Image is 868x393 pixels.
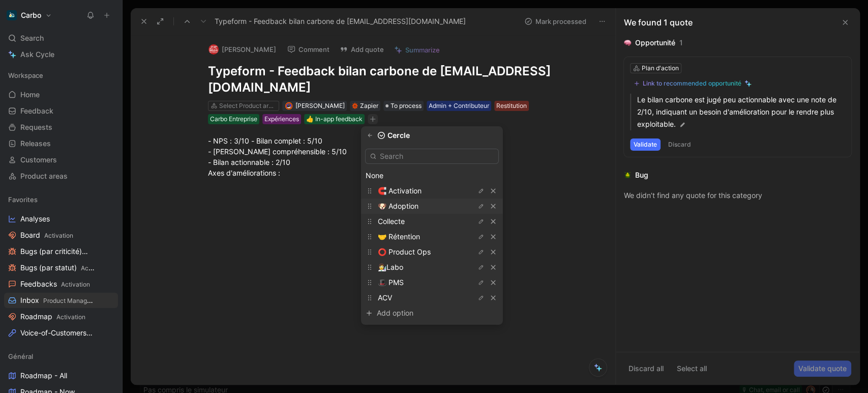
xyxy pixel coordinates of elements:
div: Cercle [361,130,503,141]
span: ⭕ Product Ops [378,247,431,256]
div: None [366,170,498,182]
span: 🤝 Rétention [378,232,420,241]
div: ⭕ Product Ops [361,244,503,260]
span: 🧲 Activation [378,186,422,195]
span: 👩‍🔬Labo [378,263,403,271]
span: Collecte [378,217,405,226]
div: 🧲 Activation [361,183,503,199]
div: 👩‍🔬Labo [361,260,503,275]
div: Collecte [361,214,503,229]
div: 🎩 PMS [361,275,503,290]
div: ACV [361,290,503,305]
input: Search [365,149,499,164]
span: 🐶 Adoption [378,202,418,210]
div: Add option [377,307,453,319]
div: 🐶 Adoption [361,199,503,214]
span: ACV [378,293,392,302]
div: 🤝 Rétention [361,229,503,244]
span: 🎩 PMS [378,278,404,287]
